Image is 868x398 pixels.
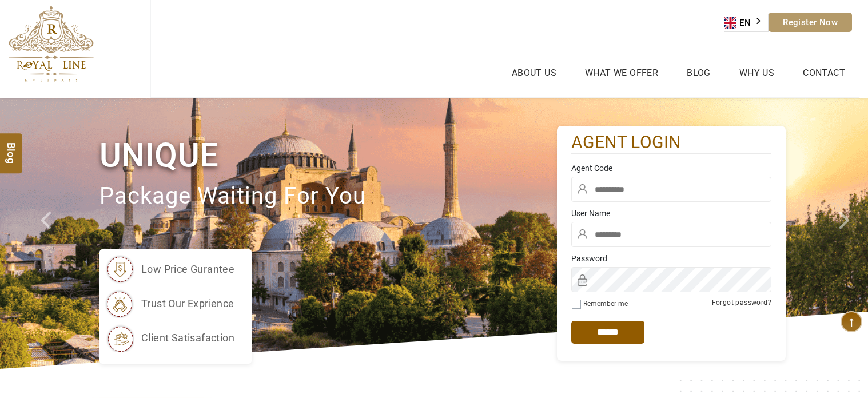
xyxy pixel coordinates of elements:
[571,162,771,174] label: Agent Code
[99,177,557,216] p: package waiting for you
[26,98,70,369] a: Check next prev
[724,14,769,32] div: Language
[105,255,234,284] li: low price gurantee
[825,98,868,369] a: Check next image
[800,65,848,81] a: Contact
[571,132,771,154] h2: agent login
[769,13,852,32] a: Register Now
[684,65,714,81] a: Blog
[4,142,19,152] span: Blog
[571,253,771,264] label: Password
[582,65,661,81] a: What we Offer
[509,65,559,81] a: About Us
[9,5,94,82] img: The Royal Line Holidays
[571,208,771,219] label: User Name
[736,65,777,81] a: Why Us
[724,14,769,32] aside: Language selected: English
[99,134,557,177] h1: Unique
[724,14,768,31] a: EN
[583,300,628,308] label: Remember me
[105,324,234,352] li: client satisafaction
[712,298,771,307] a: Forgot password?
[105,289,234,318] li: trust our exprience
